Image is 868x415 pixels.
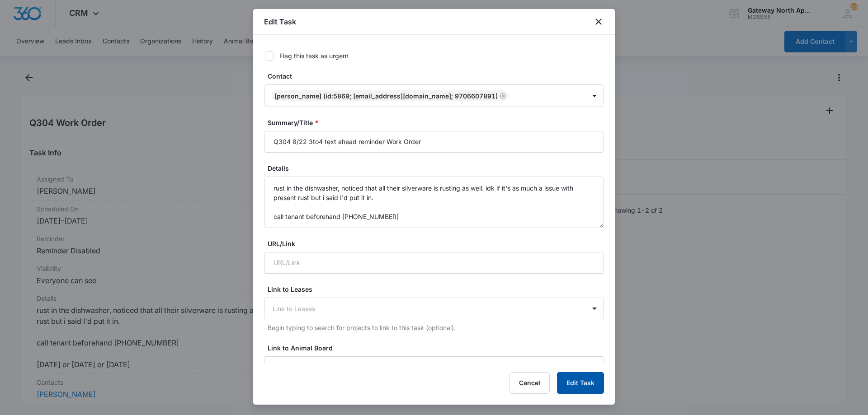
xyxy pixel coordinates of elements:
[268,163,608,173] label: Details
[264,177,604,228] textarea: rust in the dishwasher, noticed that all their silverware is rusting as well. idk if it's as much...
[498,93,506,99] div: Remove Ary Macias (ID:5869; deatheater514@yahoo.com; 9706607891)
[268,71,608,81] label: Contact
[279,51,349,61] div: Flag this task as urgent
[593,16,604,27] button: close
[268,323,604,332] p: Begin typing to search for projects to link to this task (optional).
[268,118,608,127] label: Summary/Title
[264,16,296,27] h1: Edit Task
[264,131,604,153] input: Summary/Title
[509,372,550,394] button: Cancel
[268,239,608,248] label: URL/Link
[264,252,604,274] input: URL/Link
[557,372,604,394] button: Edit Task
[268,284,608,294] label: Link to Leases
[268,343,608,353] label: Link to Animal Board
[274,92,498,100] div: [PERSON_NAME] (ID:5869; [EMAIL_ADDRESS][DOMAIN_NAME]; 9706607891)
